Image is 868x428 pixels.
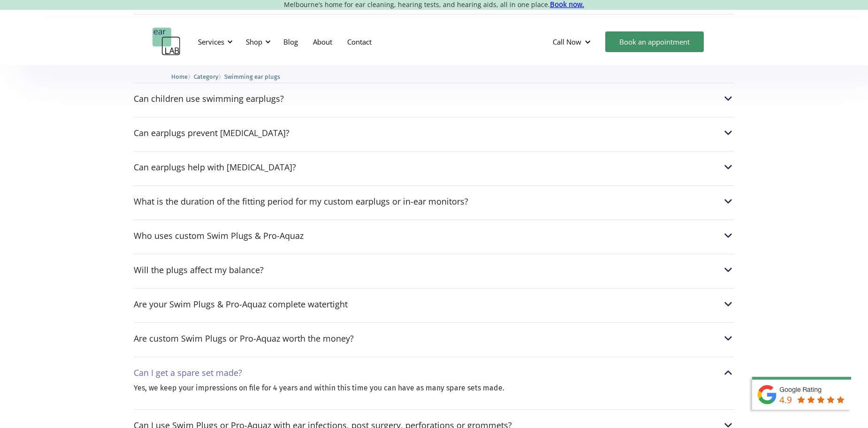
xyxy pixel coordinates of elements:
[134,197,468,206] div: What is the duration of the fitting period for my custom earplugs or in-ear monitors?
[194,72,224,82] li: 〉
[152,28,181,56] a: home
[171,72,194,82] li: 〉
[134,368,242,377] div: Can I get a spare set made?
[224,72,280,81] a: Swimming ear plugs
[134,229,734,242] div: Who uses custom Swim Plugs & Pro-AquazWho uses custom Swim Plugs & Pro-Aquaz
[134,367,734,379] div: Can I get a spare set made?Can I get a spare set made?
[134,128,289,138] div: Can earplugs prevent [MEDICAL_DATA]?
[134,92,734,105] div: Can children use swimming earplugs?Can children use swimming earplugs?
[134,94,284,103] div: Can children use swimming earplugs?
[134,161,734,173] div: Can earplugs help with [MEDICAL_DATA]?Can earplugs help with surfer's ear?
[605,31,704,52] a: Book an appointment
[134,298,734,310] div: Are your Swim Plugs & Pro-Aquaz complete watertightAre your Swim Plugs & Pro-Aquaz complete water...
[224,73,280,80] span: Swimming ear plugs
[134,383,734,402] nav: Can I get a spare set made?Can I get a spare set made?
[722,92,734,105] img: Can children use swimming earplugs?
[134,231,304,240] div: Who uses custom Swim Plugs & Pro-Aquaz
[722,229,734,242] img: Who uses custom Swim Plugs & Pro-Aquaz
[194,72,218,81] a: Category
[276,28,305,55] a: Blog
[192,28,236,56] div: Services
[134,265,264,275] div: Will the plugs affect my balance?
[134,299,348,309] div: Are your Swim Plugs & Pro-Aquaz complete watertight
[134,334,354,343] div: Are custom Swim Plugs or Pro-Aquaz worth the money?
[722,161,734,173] img: Can earplugs help with surfer's ear?
[134,162,296,172] div: Can earplugs help with [MEDICAL_DATA]?
[545,28,601,56] div: Call Now
[305,28,340,55] a: About
[553,37,581,46] div: Call Now
[171,72,188,81] a: Home
[198,37,224,46] div: Services
[722,298,734,310] img: Are your Swim Plugs & Pro-Aquaz complete watertight
[240,28,274,56] div: Shop
[722,367,734,379] img: Can I get a spare set made?
[722,195,734,207] img: What is the duration of the fitting period for my custom earplugs or in-ear monitors?
[722,332,734,344] img: Are custom Swim Plugs or Pro-Aquaz worth the money?
[722,264,734,276] img: Will the plugs affect my balance?
[134,195,734,207] div: What is the duration of the fitting period for my custom earplugs or in-ear monitors?What is the ...
[340,28,379,55] a: Contact
[134,383,734,392] p: Yes, we keep your impressions on file for 4 years and within this time you can have as many spare...
[134,127,734,139] div: Can earplugs prevent [MEDICAL_DATA]?Can earplugs prevent swimmer's ear?
[246,37,262,46] div: Shop
[722,127,734,139] img: Can earplugs prevent swimmer's ear?
[134,264,734,276] div: Will the plugs affect my balance?Will the plugs affect my balance?
[194,73,218,80] span: Category
[171,73,188,80] span: Home
[134,332,734,344] div: Are custom Swim Plugs or Pro-Aquaz worth the money?Are custom Swim Plugs or Pro-Aquaz worth the m...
